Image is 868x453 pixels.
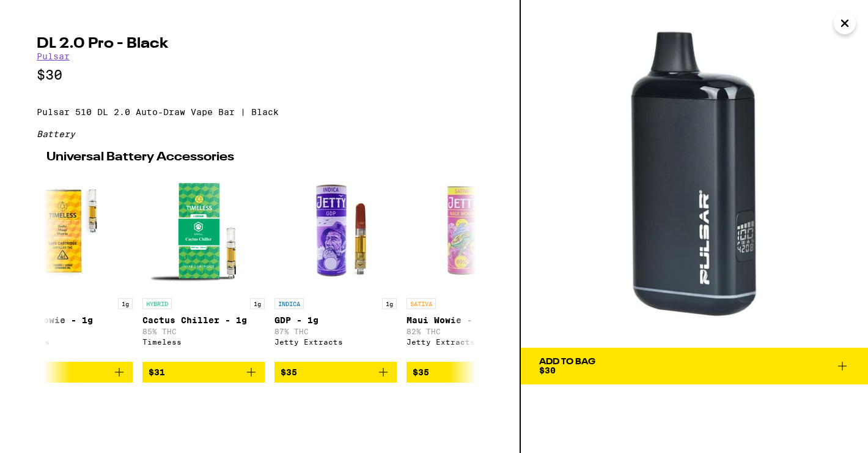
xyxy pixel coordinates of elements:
p: HYBRID [142,298,172,309]
p: SATIVA [406,298,436,309]
p: 1g [118,298,133,309]
a: Open page for Maui Wowie - 1g from Timeless [10,170,133,362]
button: Add To Bag$30 [521,348,868,384]
div: Jetty Extracts [406,338,529,346]
img: Timeless - Cactus Chiller - 1g [142,170,265,292]
span: $35 [281,367,297,377]
h2: Universal Battery Accessories [46,151,473,163]
img: Jetty Extracts - GDP - 1g [274,170,397,292]
p: Cactus Chiller - 1g [142,315,265,325]
p: 1g [382,298,397,309]
p: GDP - 1g [274,315,397,325]
p: 85% THC [142,328,265,335]
div: Timeless [142,338,265,346]
p: $30 [37,67,483,83]
a: Open page for Cactus Chiller - 1g from Timeless [142,170,265,362]
p: INDICA [274,298,304,309]
button: Add to bag [406,362,529,383]
p: 82% THC [406,328,529,335]
span: $30 [539,365,556,375]
a: Open page for Maui Wowie - 1g from Jetty Extracts [406,170,529,362]
button: Close [834,12,856,34]
img: Timeless - Maui Wowie - 1g [10,170,133,292]
p: Maui Wowie - 1g [406,315,529,325]
div: Timeless [10,338,133,346]
p: 85% THC [10,328,133,335]
div: Battery [37,129,483,139]
span: Hi. Need any help? [7,9,88,18]
div: Add To Bag [539,358,595,366]
button: Add to bag [142,362,265,383]
a: Open page for GDP - 1g from Jetty Extracts [274,170,397,362]
h2: DL 2.0 Pro - Black [37,37,483,51]
p: 87% THC [274,328,397,335]
span: $35 [413,367,429,377]
div: Jetty Extracts [274,338,397,346]
button: Add to bag [274,362,397,383]
img: Jetty Extracts - Maui Wowie - 1g [406,170,529,292]
button: Add to bag [10,362,133,383]
a: Pulsar [37,51,70,61]
p: Pulsar 510 DL 2.0 Auto-Draw Vape Bar | Black [37,107,483,117]
p: Maui Wowie - 1g [10,315,133,325]
span: $31 [149,367,165,377]
p: 1g [250,298,265,309]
